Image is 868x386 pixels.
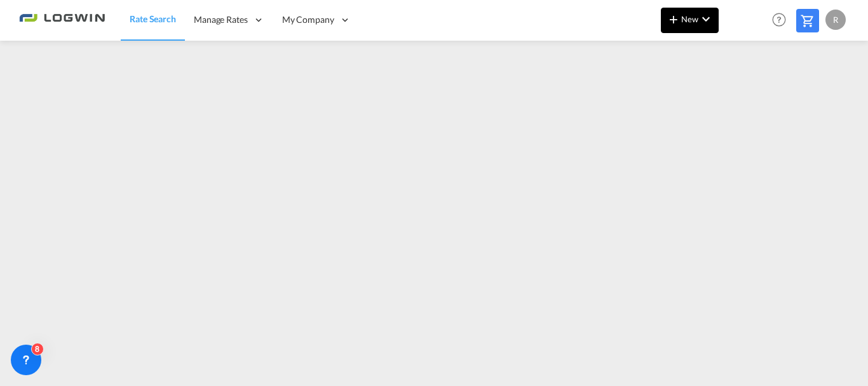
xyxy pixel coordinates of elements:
span: Rate Search [130,13,176,24]
span: New [666,14,714,24]
div: R [825,10,846,30]
md-icon: icon-chevron-down [698,11,714,27]
span: My Company [282,13,334,26]
md-icon: icon-plus 400-fg [666,11,681,27]
div: Help [768,9,796,32]
span: Manage Rates [194,13,248,26]
img: 2761ae10d95411efa20a1f5e0282d2d7.png [19,6,105,34]
button: icon-plus 400-fgNewicon-chevron-down [661,8,719,33]
span: Help [768,9,790,31]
